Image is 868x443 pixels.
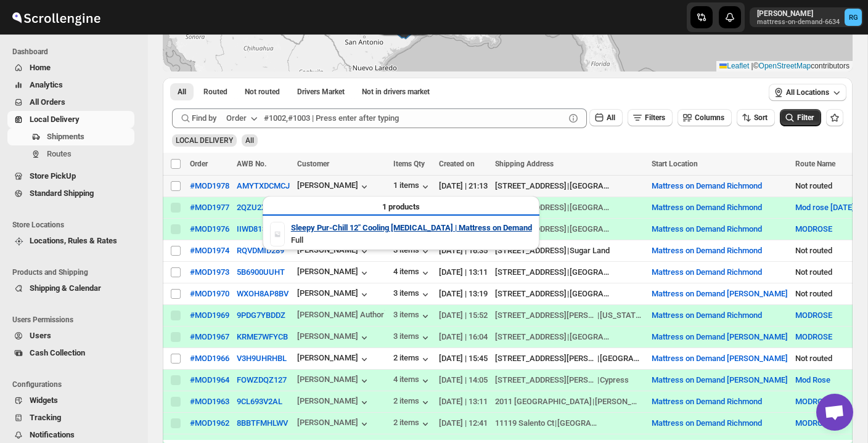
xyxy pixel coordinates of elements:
button: 3 items [393,331,432,344]
button: Claimable [290,83,352,100]
div: Not routed [795,352,854,365]
button: WXOH8AP8BV [237,289,289,298]
div: 2 items [393,353,432,365]
div: #MOD1966 [190,354,229,363]
span: All [607,113,615,122]
div: #MOD1964 [190,375,229,384]
div: Not routed [795,288,854,300]
div: [DATE] | 13:11 [439,396,488,408]
button: [PERSON_NAME] [297,331,371,344]
a: Leaflet [719,62,749,70]
span: Standard Shipping [30,189,94,198]
button: Home [7,59,134,76]
button: #MOD1976 [190,224,229,234]
button: Mattress on Demand Richmond [652,397,762,406]
div: #MOD1978 [190,181,229,190]
text: RG [849,14,858,22]
div: [GEOGRAPHIC_DATA] [570,331,614,343]
button: Mattress on Demand Richmond [652,224,762,234]
button: #MOD1977 [190,203,229,212]
button: [PERSON_NAME] [297,396,371,408]
b: Sleepy Pur-Chill 12" Cooling [MEDICAL_DATA] | Mattress on Demand [291,223,532,232]
button: MODROSE [795,418,832,428]
button: [PERSON_NAME] Author [297,310,386,322]
div: Open chat [816,394,853,431]
button: Cash Collection [7,344,134,362]
button: FOWZDQZ127 [237,375,287,384]
div: [STREET_ADDRESS] [495,288,567,300]
button: Routed [196,83,235,100]
div: Order [226,112,247,124]
button: Mattress on Demand [PERSON_NAME] [652,354,788,363]
span: Not routed [245,87,280,97]
span: Tracking [30,413,61,422]
div: [PERSON_NAME] [297,288,371,301]
span: Local Delivery [30,115,80,124]
span: Locations, Rules & Rates [30,236,117,245]
span: Analytics [30,80,63,89]
button: 8BBTFMHLWV [237,418,288,428]
button: Order [219,108,268,128]
div: | [495,266,644,278]
button: Widgets [7,392,134,409]
button: Locations, Rules & Rates [7,232,134,250]
span: Sort [754,113,768,122]
div: 1 products [270,201,532,213]
button: Filter [780,109,821,126]
button: [PERSON_NAME] [297,418,371,430]
span: LOCAL DELIVERY [176,136,233,145]
div: [DATE] | 16:04 [439,331,488,343]
div: [DATE] | 14:05 [439,374,488,386]
span: All [245,136,254,145]
div: | [495,288,644,300]
div: [PERSON_NAME] [297,375,371,387]
span: Configurations [12,380,139,389]
button: 3 items [393,310,432,322]
button: #MOD1970 [190,289,229,298]
div: | [495,396,644,408]
button: Mattress on Demand [PERSON_NAME] [652,375,788,384]
div: | [495,201,644,214]
button: Mattress on Demand Richmond [652,246,762,255]
div: | [495,352,644,365]
button: All [170,83,194,100]
div: #MOD1963 [190,397,229,406]
button: Mod Rose [795,375,830,384]
span: Not in drivers market [362,87,430,97]
div: [PERSON_NAME] [595,396,639,408]
button: All Orders [7,94,134,111]
div: Sugar Land [570,245,610,257]
button: User menu [750,7,863,27]
div: | [495,309,644,322]
div: 11119 Salento Ct [495,417,554,429]
span: | [751,62,753,70]
div: | [495,180,644,192]
button: 4 items [393,375,432,387]
button: 4 items [393,267,432,279]
div: [GEOGRAPHIC_DATA] [570,266,614,278]
button: 2QZU2XY4H4 [237,203,285,212]
span: Notifications [30,430,75,439]
button: Mattress on Demand [PERSON_NAME] [652,332,788,341]
div: #MOD1974 [190,246,229,255]
div: | [495,374,644,386]
button: 1 items [393,181,432,193]
div: 3 items [393,288,432,301]
div: #MOD1969 [190,311,229,320]
button: Un-claimable [354,83,437,100]
span: Drivers Market [297,87,345,97]
span: All Orders [30,97,65,107]
span: Store Locations [12,220,139,230]
div: [PERSON_NAME] [297,353,371,365]
span: Routes [47,149,72,158]
button: All Locations [769,84,846,101]
div: #MOD1973 [190,267,229,277]
div: Not routed [795,266,854,278]
button: MODROSE [795,397,832,406]
div: [STREET_ADDRESS][PERSON_NAME] [495,309,597,322]
div: [DATE] | 21:13 [439,180,488,192]
span: AWB No. [237,160,266,168]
